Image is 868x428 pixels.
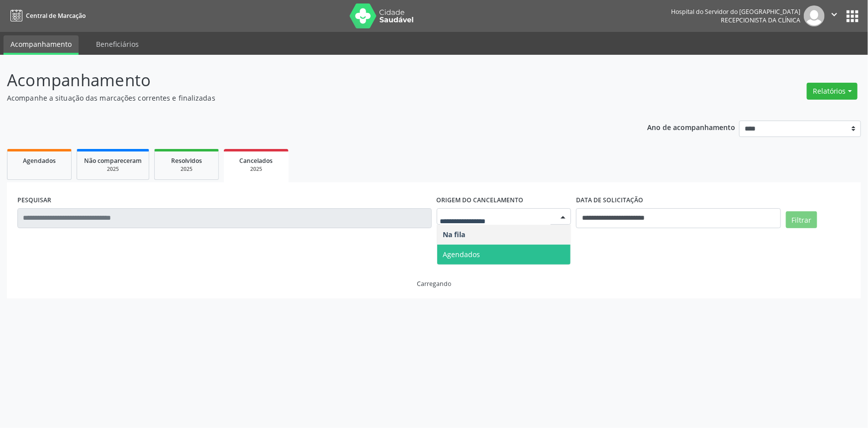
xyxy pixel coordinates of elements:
span: Cancelados [240,156,273,165]
span: Não compareceram [84,156,142,165]
div: 2025 [231,165,282,173]
label: PESQUISAR [17,193,51,208]
button: apps [844,7,861,25]
button: Filtrar [786,211,817,228]
span: Resolvidos [171,156,202,165]
span: Na fila [443,230,466,239]
div: Hospital do Servidor do [GEOGRAPHIC_DATA] [671,7,800,16]
p: Acompanhe a situação das marcações correntes e finalizadas [7,93,605,103]
span: Agendados [23,156,56,165]
button:  [825,5,844,26]
div: 2025 [84,165,142,173]
img: img [804,5,825,26]
span: Agendados [443,250,481,259]
label: DATA DE SOLICITAÇÃO [576,193,643,208]
span: Central de Marcação [26,11,86,20]
a: Central de Marcação [7,7,86,24]
label: Origem do cancelamento [437,193,524,208]
a: Beneficiários [89,35,146,53]
p: Acompanhamento [7,68,605,93]
p: Ano de acompanhamento [648,121,736,133]
span: Recepcionista da clínica [721,16,800,24]
i:  [829,9,840,20]
div: 2025 [162,165,211,173]
div: Carregando [417,280,451,288]
button: Relatórios [807,83,858,100]
a: Acompanhamento [3,35,79,55]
